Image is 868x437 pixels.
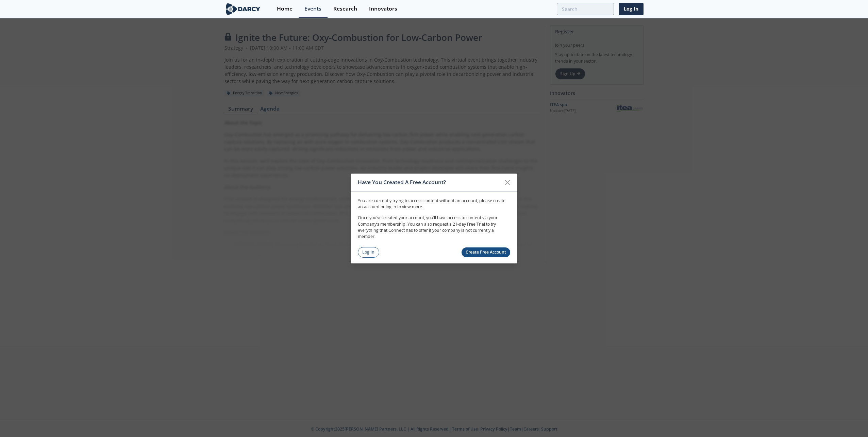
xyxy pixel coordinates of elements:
p: You are currently trying to access content without an account, please create an account or log in... [358,197,510,210]
div: Innovators [369,6,397,12]
img: logo-wide.svg [224,3,262,15]
a: Log In [619,3,644,15]
a: Log In [358,247,379,258]
p: Once you’ve created your account, you’ll have access to content via your Company’s membership. Yo... [358,215,510,240]
a: Create Free Account [462,247,511,257]
div: Events [304,6,321,12]
div: Home [277,6,293,12]
div: Have You Created A Free Account? [358,176,501,189]
input: Advanced Search [557,3,614,15]
div: Research [333,6,357,12]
